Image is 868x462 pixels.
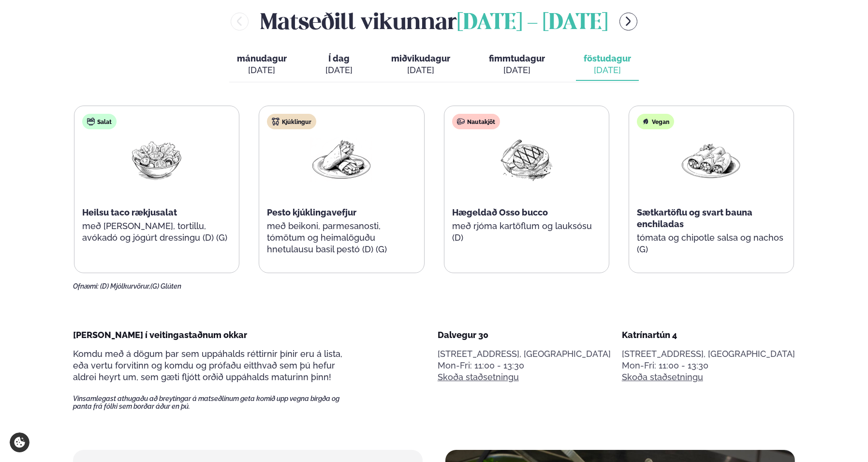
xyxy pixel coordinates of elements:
span: Sætkartöflu og svart bauna enchiladas [637,207,752,229]
button: miðvikudagur [DATE] [383,49,458,81]
button: menu-btn-right [619,13,637,31]
img: Enchilada.png [680,137,742,183]
p: tómata og chipotle salsa og nachos (G) [637,232,786,255]
p: [STREET_ADDRESS], [GEOGRAPHIC_DATA] [622,348,795,360]
button: Í dag [DATE] [318,49,360,81]
img: salad.svg [87,118,95,125]
div: Kjúklingur [267,114,316,129]
span: Komdu með á dögum þar sem uppáhalds réttirnir þínir eru á lista, eða vertu forvitinn og komdu og ... [73,349,342,382]
span: mánudagur [237,53,287,63]
h2: Matseðill vikunnar [260,5,608,37]
a: Cookie settings [10,432,29,452]
div: Nautakjöt [452,114,500,129]
button: fimmtudagur [DATE] [481,49,553,81]
div: Vegan [637,114,674,129]
span: miðvikudagur [391,53,450,63]
img: Salad.png [126,137,188,182]
button: mánudagur [DATE] [229,49,294,81]
img: Vegan.svg [642,118,649,125]
div: Mon-Fri: 11:00 - 13:30 [438,360,611,371]
span: [PERSON_NAME] í veitingastaðnum okkar [73,330,247,340]
span: föstudagur [584,53,631,63]
span: (G) Glúten [150,282,181,290]
div: [DATE] [325,64,353,76]
p: með [PERSON_NAME], tortillu, avókadó og jógúrt dressingu (D) (G) [82,220,231,244]
div: [DATE] [391,64,450,76]
img: Beef-Meat.png [496,137,558,182]
span: Ofnæmi: [73,282,99,290]
p: [STREET_ADDRESS], [GEOGRAPHIC_DATA] [438,348,611,360]
span: Hægeldað Osso bucco [452,207,548,217]
div: Katrínartún 4 [622,329,795,341]
div: Mon-Fri: 11:00 - 13:30 [622,360,795,371]
div: Dalvegur 30 [438,329,611,341]
p: með beikoni, parmesanosti, tómötum og heimalöguðu hnetulausu basil pestó (D) (G) [267,220,416,255]
button: föstudagur [DATE] [576,49,639,81]
button: menu-btn-left [231,13,249,31]
a: Skoða staðsetningu [622,371,703,383]
img: chicken.svg [272,118,280,125]
span: Pesto kjúklingavefjur [267,207,356,217]
span: (D) Mjólkurvörur, [100,282,150,290]
span: [DATE] - [DATE] [457,13,608,34]
a: Skoða staðsetningu [438,371,519,383]
p: með rjóma kartöflum og lauksósu (D) [452,220,601,244]
span: Vinsamlegast athugaðu að breytingar á matseðlinum geta komið upp vegna birgða og panta frá fólki ... [73,395,356,410]
div: [DATE] [489,64,545,76]
div: Salat [82,114,117,129]
img: Wraps.png [310,137,372,182]
span: fimmtudagur [489,53,545,63]
div: [DATE] [237,64,287,76]
div: [DATE] [584,64,631,76]
span: Í dag [325,53,353,64]
span: Heilsu taco rækjusalat [82,207,177,217]
img: beef.svg [457,118,465,125]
